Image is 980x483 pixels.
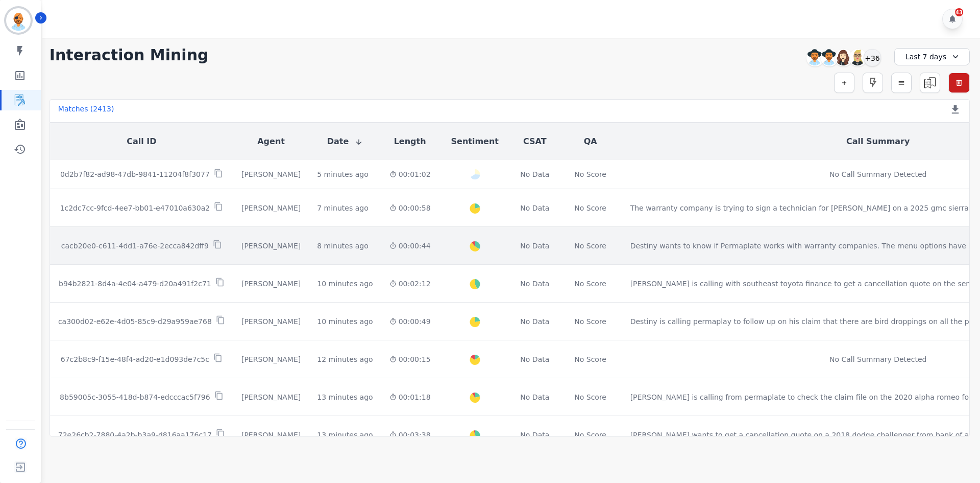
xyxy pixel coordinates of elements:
div: 8 minutes ago [317,241,369,251]
p: cacb20e0-c611-4dd1-a76e-2ecca842dff9 [61,241,209,251]
div: No Data [519,316,551,327]
p: ca300d02-e62e-4d05-85c9-d29a959ae768 [58,316,212,327]
div: No Score [574,279,606,289]
div: 10 minutes ago [317,279,373,289]
div: No Score [574,169,606,179]
div: [PERSON_NAME] [241,316,301,327]
img: Bordered avatar [6,8,31,33]
div: 43 [955,8,963,16]
div: +36 [864,49,881,66]
div: [PERSON_NAME] [241,430,301,440]
button: Length [394,135,426,148]
div: 00:02:12 [389,279,431,289]
div: No Score [574,203,606,213]
div: 00:01:18 [389,392,431,402]
div: [PERSON_NAME] [241,392,301,402]
div: No Score [574,241,606,251]
div: No Data [519,169,551,179]
div: 5 minutes ago [317,169,369,179]
button: Call ID [127,135,156,148]
div: No Data [519,430,551,440]
div: [PERSON_NAME] [241,354,301,364]
div: No Score [574,316,606,327]
div: 00:03:38 [389,430,431,440]
div: [PERSON_NAME] [241,241,301,251]
p: 1c2dc7cc-9fcd-4ee7-bb01-e47010a630a2 [60,203,210,213]
div: Last 7 days [894,48,970,65]
div: Matches ( 2413 ) [58,104,114,118]
div: [PERSON_NAME] [241,279,301,289]
div: No Score [574,354,606,364]
div: No Data [519,279,551,289]
button: QA [584,135,597,148]
div: 13 minutes ago [317,392,373,402]
div: 7 minutes ago [317,203,369,213]
div: 10 minutes ago [317,316,373,327]
div: 00:00:49 [389,316,431,327]
div: 00:00:15 [389,354,431,364]
div: No Score [574,430,606,440]
button: Sentiment [451,135,499,148]
p: 0d2b7f82-ad98-47db-9841-11204f8f3077 [60,169,210,179]
p: 72e26cb2-7880-4a2b-b3a9-d816aa176c17 [58,430,212,440]
p: 67c2b8c9-f15e-48f4-ad20-e1d093de7c5c [61,354,209,364]
div: No Data [519,203,551,213]
div: No Data [519,354,551,364]
div: No Score [574,392,606,402]
div: No Data [519,392,551,402]
button: Call Summary [846,135,910,148]
button: Agent [257,135,285,148]
p: 8b59005c-3055-418d-b874-edcccac5f796 [60,392,210,402]
div: 00:01:02 [389,169,431,179]
p: b94b2821-8d4a-4e04-a479-d20a491f2c71 [59,279,211,289]
button: Date [327,135,363,148]
div: [PERSON_NAME] [241,203,301,213]
button: CSAT [523,135,547,148]
h1: Interaction Mining [50,46,209,64]
div: [PERSON_NAME] [241,169,301,179]
div: No Data [519,241,551,251]
div: 00:00:58 [389,203,431,213]
div: 00:00:44 [389,241,431,251]
div: 13 minutes ago [317,430,373,440]
div: 12 minutes ago [317,354,373,364]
